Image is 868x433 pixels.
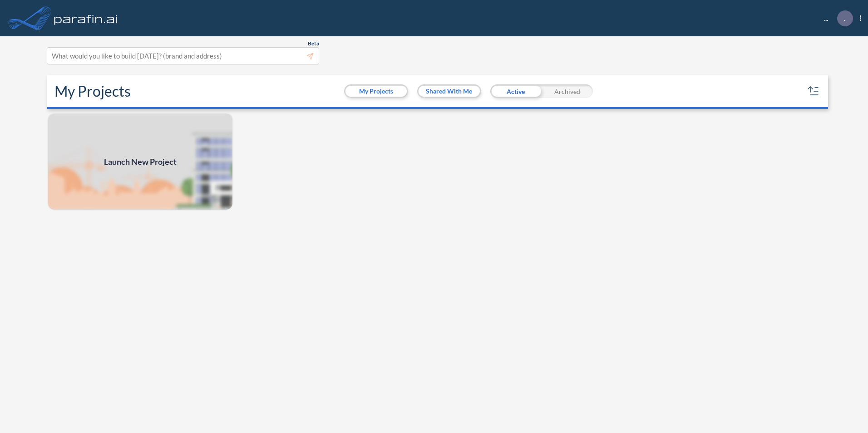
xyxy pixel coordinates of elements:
[542,84,593,98] div: Archived
[419,86,480,97] button: Shared With Me
[308,40,319,47] span: Beta
[47,113,233,211] img: add
[52,9,119,27] img: logo
[810,10,861,26] div: ...
[54,83,131,100] h2: My Projects
[844,14,846,22] p: .
[47,113,233,211] a: Launch New Project
[806,84,821,98] button: sort
[490,84,542,98] div: Active
[104,156,177,168] span: Launch New Project
[345,86,407,97] button: My Projects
